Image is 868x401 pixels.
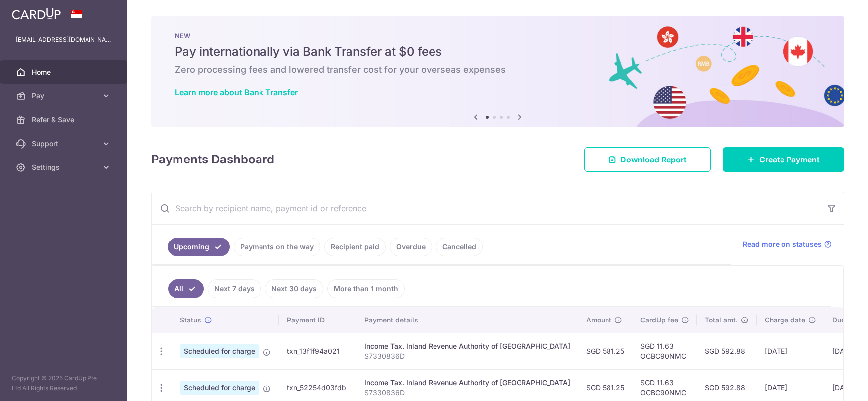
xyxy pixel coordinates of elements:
[279,307,356,333] th: Payment ID
[697,333,757,369] td: SGD 592.88
[364,351,570,361] p: S7330836D
[175,44,820,60] h5: Pay internationally via Bank Transfer at $0 fees
[364,341,570,351] div: Income Tax. Inland Revenue Authority of [GEOGRAPHIC_DATA]
[757,333,824,369] td: [DATE]
[234,238,320,256] a: Payments on the way
[584,147,711,172] a: Download Report
[265,279,323,298] a: Next 30 days
[586,315,611,325] span: Amount
[180,344,259,358] span: Scheduled for charge
[32,115,97,125] span: Refer & Save
[324,238,386,256] a: Recipient paid
[578,333,632,369] td: SGD 581.25
[151,151,274,168] h4: Payments Dashboard
[832,315,862,325] span: Due date
[32,91,97,101] span: Pay
[743,240,822,249] span: Read more on statuses
[175,64,820,76] h6: Zero processing fees and lowered transfer cost for your overseas expenses
[765,315,805,325] span: Charge date
[436,238,483,256] a: Cancelled
[759,154,820,165] span: Create Payment
[364,378,570,388] div: Income Tax. Inland Revenue Authority of [GEOGRAPHIC_DATA]
[168,279,204,298] a: All
[180,315,201,325] span: Status
[356,307,578,333] th: Payment details
[180,381,259,395] span: Scheduled for charge
[364,388,570,398] p: S7330836D
[632,333,697,369] td: SGD 11.63 OCBC90NMC
[32,139,97,149] span: Support
[620,154,687,165] span: Download Report
[151,16,844,127] img: Bank transfer banner
[327,279,405,298] a: More than 1 month
[705,315,738,325] span: Total amt.
[32,162,97,172] span: Settings
[640,315,678,325] span: CardUp fee
[32,67,97,77] span: Home
[152,192,820,224] input: Search by recipient name, payment id or reference
[279,333,356,369] td: txn_13f1f94a021
[723,147,844,172] a: Create Payment
[168,238,230,256] a: Upcoming
[175,32,820,40] p: NEW
[743,240,832,249] a: Read more on statuses
[16,35,111,45] p: [EMAIL_ADDRESS][DOMAIN_NAME]
[390,238,432,256] a: Overdue
[175,87,298,97] a: Learn more about Bank Transfer
[12,8,61,20] img: CardUp
[208,279,261,298] a: Next 7 days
